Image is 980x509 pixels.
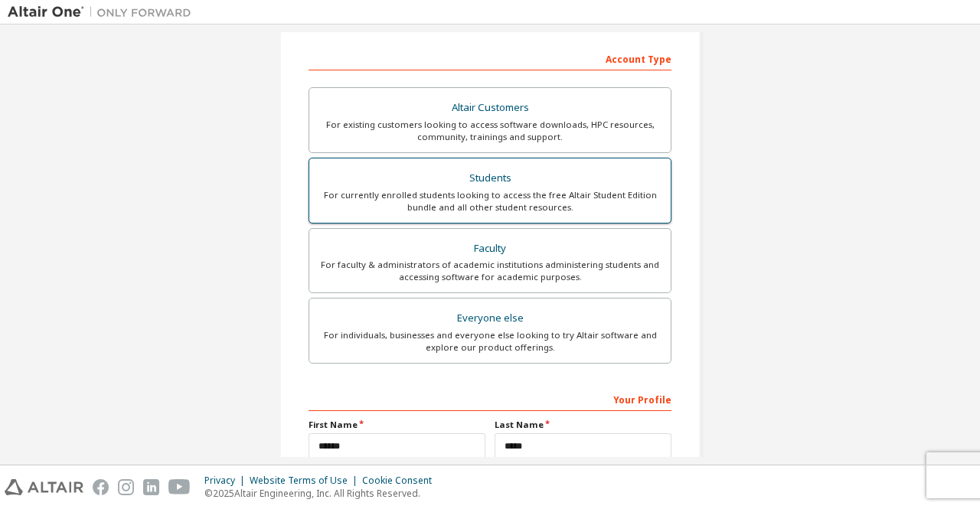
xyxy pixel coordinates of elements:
div: Everyone else [318,308,661,329]
div: Your Profile [309,387,671,411]
img: instagram.svg [118,479,134,495]
img: linkedin.svg [143,479,159,495]
label: Last Name [495,419,671,431]
div: For currently enrolled students looking to access the free Altair Student Edition bundle and all ... [318,189,661,214]
div: Faculty [318,238,661,259]
img: altair_logo.svg [5,479,83,495]
div: Cookie Consent [362,475,441,487]
img: Altair One [8,5,199,20]
div: For individuals, businesses and everyone else looking to try Altair software and explore our prod... [318,329,661,354]
div: Account Type [309,46,671,70]
div: Altair Customers [318,97,661,119]
img: youtube.svg [168,479,191,495]
div: For faculty & administrators of academic institutions administering students and accessing softwa... [318,259,661,283]
label: First Name [309,419,485,431]
div: For existing customers looking to access software downloads, HPC resources, community, trainings ... [318,119,661,143]
p: © 2025 Altair Engineering, Inc. All Rights Reserved. [204,487,441,500]
div: Website Terms of Use [250,475,362,487]
div: Privacy [204,475,250,487]
div: Students [318,168,661,189]
img: facebook.svg [93,479,109,495]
